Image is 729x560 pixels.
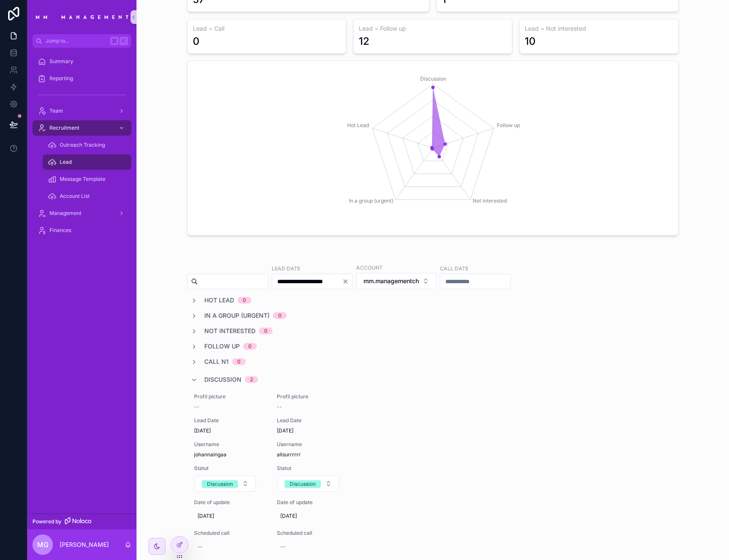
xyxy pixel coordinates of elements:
div: 2 [250,376,253,383]
button: Clear [342,278,352,285]
span: Lead Date [277,417,340,424]
span: Statut [277,465,340,472]
div: -- [197,543,203,550]
span: Profil picture [277,393,340,400]
span: [DATE] [194,427,257,434]
span: [DATE] [280,513,336,519]
div: 0 [193,35,200,48]
span: Outreach Tracking [60,142,105,148]
tspan: Hot Lead [347,122,369,128]
div: -- [280,543,285,550]
a: Finances [32,223,131,238]
div: 0 [248,343,252,350]
button: Jump to...K [32,34,131,48]
h3: Lead = Follow up [359,24,507,33]
a: Message Template [43,171,131,187]
label: Account [356,264,383,271]
a: Management [32,206,131,221]
span: In a group (urgent) [204,311,270,320]
p: [PERSON_NAME] [60,540,109,549]
span: johannaingaa [194,451,257,458]
span: Account List [60,193,90,200]
span: Message Template [60,176,105,183]
div: 12 [359,35,369,48]
span: Username [194,441,257,448]
span: Lead Date [194,417,257,424]
span: MG [37,540,49,550]
a: Summary [32,54,131,69]
span: [DATE] [197,513,253,519]
div: scrollable content [27,48,137,249]
span: -- [277,403,282,410]
span: Date of update [194,499,257,506]
a: Lead [43,154,131,170]
h3: Lead = Not interested [525,24,673,33]
span: Scheduled call [277,530,340,537]
span: Discussion [204,375,241,384]
span: Management [49,210,81,217]
a: Account List [43,189,131,204]
button: Select Button [277,476,339,492]
tspan: Discussion [420,75,446,82]
div: 0 [278,312,282,319]
span: Hot Lead [204,296,234,305]
span: Follow up [204,342,240,351]
span: Username [277,441,340,448]
span: mm.managementch [363,277,419,285]
a: Recruitment [32,120,131,136]
div: Discussion [290,480,316,488]
span: Statut [194,465,257,472]
div: 0 [237,358,241,365]
span: Profil picture [194,393,257,400]
span: Jump to... [46,38,107,44]
h3: Lead = Call [193,24,341,33]
div: 0 [243,297,246,304]
span: alisurrrrrr [277,451,340,458]
div: 10 [525,35,536,48]
span: Not interested [204,327,256,335]
span: [DATE] [277,427,340,434]
span: Lead [60,159,72,165]
div: chart [193,66,673,230]
button: Select Button [356,273,436,289]
tspan: In a group (urgent) [349,197,393,204]
span: Powered by [32,518,61,525]
a: Outreach Tracking [43,137,131,153]
img: App logo [32,12,131,22]
a: Team [32,103,131,119]
span: K [120,38,127,44]
span: Finances [49,227,71,234]
a: Reporting [32,71,131,86]
a: Powered by [27,514,137,529]
tspan: Follow up [497,122,520,128]
span: Summary [49,58,73,65]
button: Select Button [195,476,256,492]
div: 0 [264,328,267,334]
span: -- [194,403,199,410]
span: Date of update [277,499,340,506]
span: Recruitment [49,125,79,131]
label: lead date [272,264,300,272]
span: Team [49,107,63,114]
tspan: Not interested [472,197,506,204]
label: Call date [440,264,468,272]
span: Reporting [49,75,73,82]
div: Discussion [207,480,233,488]
span: Call n1 [204,357,229,366]
span: Scheduled call [194,530,257,537]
